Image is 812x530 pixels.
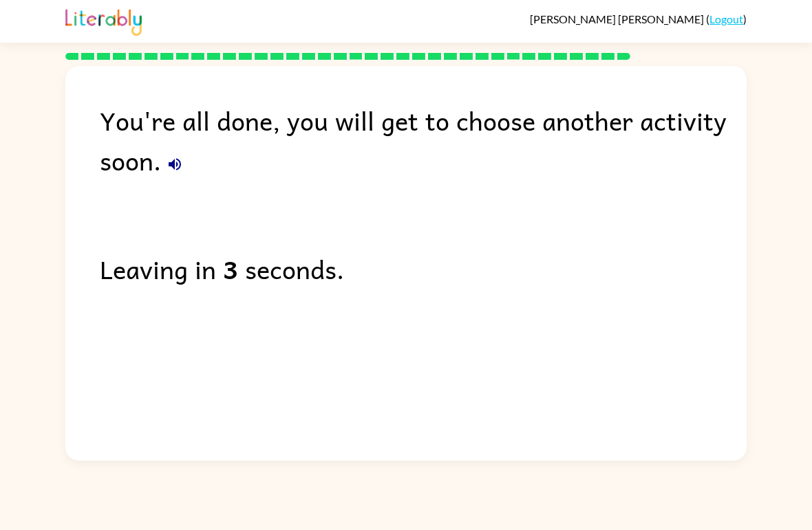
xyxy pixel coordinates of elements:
div: You're all done, you will get to choose another activity soon. [100,100,747,180]
span: [PERSON_NAME] [PERSON_NAME] [530,12,706,25]
b: 3 [223,249,238,289]
div: ( ) [530,12,747,25]
div: Leaving in seconds. [100,249,747,289]
a: Logout [709,12,743,25]
img: Literably [65,5,142,36]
